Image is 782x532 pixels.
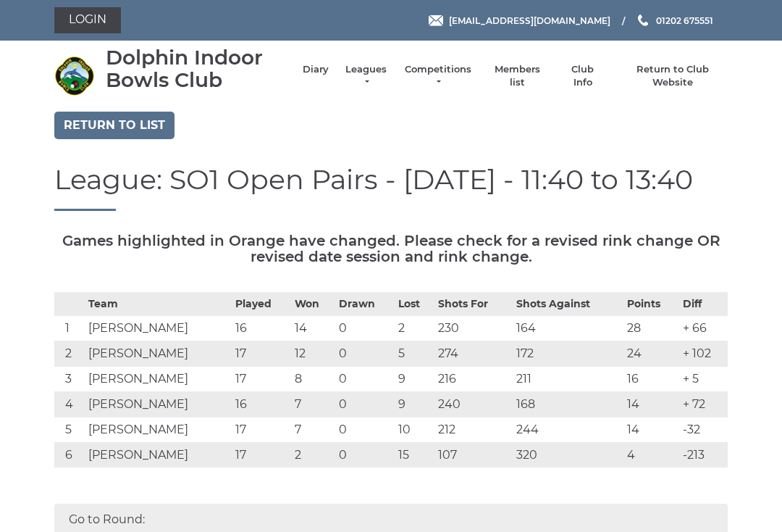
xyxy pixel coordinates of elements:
span: 01202 675551 [656,14,713,25]
td: + 102 [679,341,728,367]
td: 12 [291,341,335,367]
td: 4 [623,443,679,468]
th: Played [232,293,291,316]
td: 0 [335,443,395,468]
td: 240 [434,392,513,417]
th: Points [623,293,679,316]
td: 2 [395,316,434,341]
td: 15 [395,443,434,468]
th: Diff [679,293,728,316]
h5: Games highlighted in Orange have changed. Please check for a revised rink change OR revised date ... [54,233,728,265]
th: Team [85,293,232,316]
a: Diary [303,63,329,76]
td: -32 [679,417,728,443]
td: 14 [291,316,335,341]
td: 7 [291,417,335,443]
td: 212 [434,417,513,443]
td: 274 [434,341,513,367]
td: 320 [513,443,623,468]
td: 6 [54,443,85,468]
td: 17 [232,341,291,367]
td: 230 [434,316,513,341]
td: + 66 [679,316,728,341]
td: [PERSON_NAME] [85,316,232,341]
td: 4 [54,392,85,417]
img: Email [429,15,443,26]
td: 17 [232,367,291,392]
td: 28 [623,316,679,341]
td: 8 [291,367,335,392]
td: 1 [54,316,85,341]
td: 168 [513,392,623,417]
div: Dolphin Indoor Bowls Club [106,46,288,91]
td: 172 [513,341,623,367]
td: + 72 [679,392,728,417]
td: 0 [335,316,395,341]
td: 9 [395,367,434,392]
a: Members list [487,63,547,89]
img: Dolphin Indoor Bowls Club [54,56,94,96]
td: 0 [335,417,395,443]
td: 164 [513,316,623,341]
td: 9 [395,392,434,417]
a: Phone us 01202 675551 [636,14,713,28]
td: [PERSON_NAME] [85,367,232,392]
td: [PERSON_NAME] [85,443,232,468]
td: 107 [434,443,513,468]
a: Email [EMAIL_ADDRESS][DOMAIN_NAME] [429,14,610,28]
td: 3 [54,367,85,392]
td: 216 [434,367,513,392]
td: [PERSON_NAME] [85,341,232,367]
th: Shots For [434,293,513,316]
a: Leagues [343,63,389,89]
td: 0 [335,341,395,367]
img: Phone us [638,14,648,26]
td: 2 [54,341,85,367]
th: Won [291,293,335,316]
td: 211 [513,367,623,392]
td: -213 [679,443,728,468]
th: Shots Against [513,293,623,316]
th: Lost [395,293,434,316]
a: Return to Club Website [618,63,728,89]
td: 16 [232,316,291,341]
th: Drawn [335,293,395,316]
td: 244 [513,417,623,443]
td: 10 [395,417,434,443]
td: 16 [623,367,679,392]
td: 14 [623,417,679,443]
h1: League: SO1 Open Pairs - [DATE] - 11:40 to 13:40 [54,165,728,212]
a: Competitions [403,63,473,89]
td: [PERSON_NAME] [85,417,232,443]
td: 0 [335,367,395,392]
td: + 5 [679,367,728,392]
td: 5 [54,417,85,443]
td: 16 [232,392,291,417]
td: 0 [335,392,395,417]
td: 14 [623,392,679,417]
a: Return to list [54,112,175,139]
td: 17 [232,443,291,468]
td: 7 [291,392,335,417]
td: 17 [232,417,291,443]
a: Club Info [562,63,604,89]
td: [PERSON_NAME] [85,392,232,417]
td: 2 [291,443,335,468]
span: [EMAIL_ADDRESS][DOMAIN_NAME] [449,14,610,25]
td: 24 [623,341,679,367]
a: Login [54,7,121,33]
td: 5 [395,341,434,367]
